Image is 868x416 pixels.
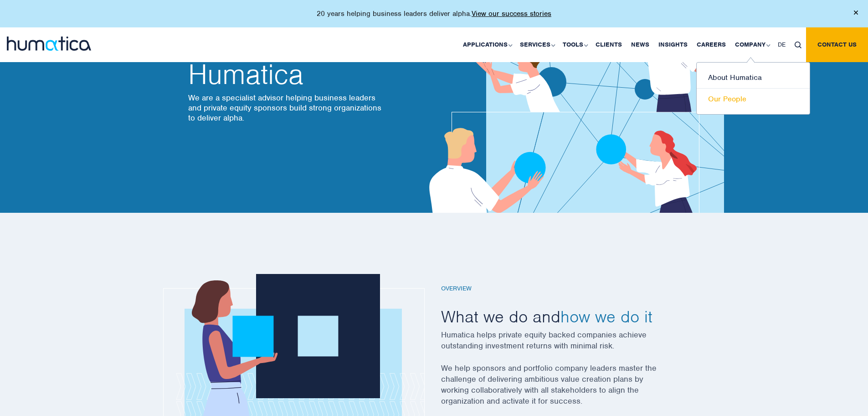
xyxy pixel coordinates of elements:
[317,9,551,18] p: 20 years helping business leaders deliver alpha.
[560,306,652,327] span: how we do it
[441,306,687,327] h2: What we do and
[730,27,773,62] a: Company
[188,33,384,88] h2: Humatica
[697,89,810,110] a: Our People
[458,27,515,62] a: Applications
[188,93,384,123] p: We are a specialist advisor helping business leaders and private equity sponsors build strong org...
[806,27,868,62] a: Contact us
[654,27,692,62] a: Insights
[795,42,801,48] img: search_icon
[692,27,730,62] a: Careers
[591,27,627,62] a: Clients
[778,41,786,48] span: DE
[697,67,810,89] a: About Humatica
[773,27,790,62] a: DE
[7,37,91,51] img: logo
[441,329,687,363] p: Humatica helps private equity backed companies achieve outstanding investment returns with minima...
[472,9,551,18] a: View our success stories
[627,27,654,62] a: News
[558,27,591,62] a: Tools
[515,27,558,62] a: Services
[441,285,687,293] h6: Overview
